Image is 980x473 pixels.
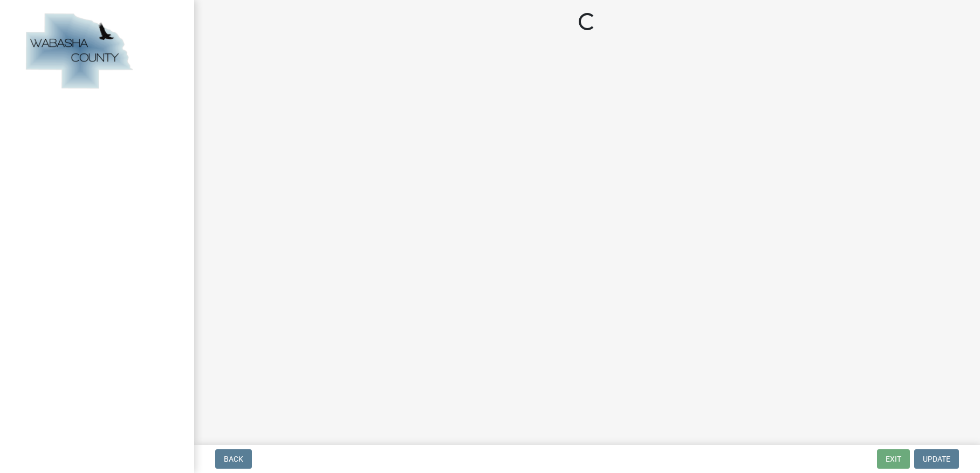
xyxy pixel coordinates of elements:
[215,449,252,469] button: Back
[22,11,136,92] img: Wabasha County, Minnesota
[877,449,910,469] button: Exit
[914,449,959,469] button: Update
[224,455,243,463] span: Back
[923,455,950,463] span: Update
